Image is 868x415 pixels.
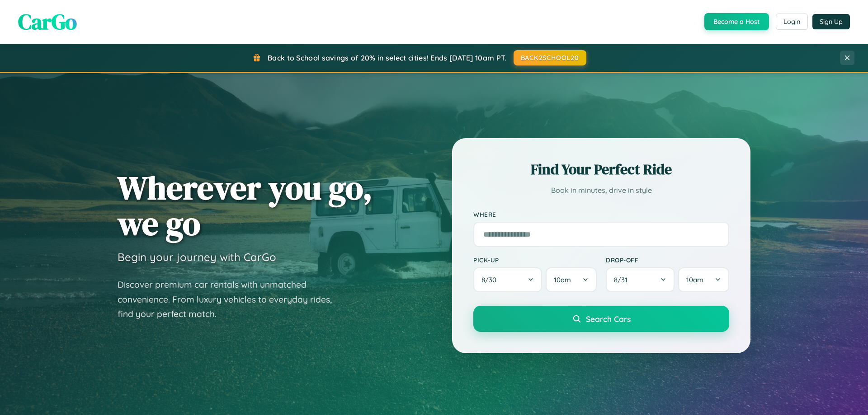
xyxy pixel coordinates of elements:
p: Discover premium car rentals with unmatched convenience. From luxury vehicles to everyday rides, ... [118,277,344,322]
label: Drop-off [606,256,729,264]
span: 10am [554,275,571,284]
p: Book in minutes, drive in style [473,184,729,197]
h1: Wherever you go, we go [118,170,373,241]
span: 8 / 30 [481,275,501,284]
span: Search Cars [586,314,631,324]
button: BACK2SCHOOL20 [514,50,586,65]
button: Become a Host [704,13,769,30]
button: Login [776,14,808,30]
h3: Begin your journey with CarGo [118,250,276,264]
button: Search Cars [473,306,729,332]
button: 10am [546,267,597,292]
h2: Find Your Perfect Ride [473,159,729,179]
button: 8/30 [473,267,542,292]
span: 10am [686,275,703,284]
button: Sign Up [812,14,850,29]
span: Back to School savings of 20% in select cities! Ends [DATE] 10am PT. [268,53,506,62]
label: Pick-up [473,256,597,264]
button: 10am [678,267,729,292]
span: CarGo [18,7,77,37]
span: 8 / 31 [614,275,632,284]
button: 8/31 [606,267,675,292]
label: Where [473,210,729,218]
